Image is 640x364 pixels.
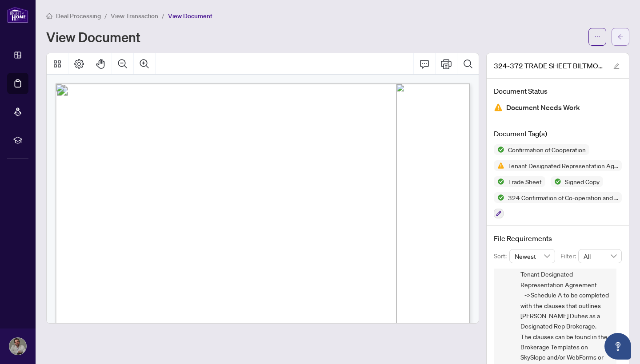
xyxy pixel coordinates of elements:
button: Open asap [604,333,631,360]
span: Trade Sheet [504,178,545,185]
h4: Document Status [494,86,622,96]
img: Status Icon [494,192,504,203]
h4: Document Tag(s) [494,128,622,139]
h1: View Document [46,30,140,44]
img: Document Status [494,103,503,112]
p: Sort: [494,251,509,261]
span: 324-372 TRADE SHEET BILTMORE.pdf [494,60,605,71]
span: Tenant Designated Representation Agreement [504,162,622,169]
span: 324 Confirmation of Co-operation and Representation - Tenant/Landlord [504,194,622,201]
span: arrow-left [617,34,624,40]
span: Signed Copy [561,178,603,185]
span: ellipsis [594,34,600,40]
img: Status Icon [494,176,504,187]
span: edit [613,63,620,69]
span: All [584,249,616,263]
li: / [104,11,107,21]
span: View Document [168,12,212,20]
span: Confirmation of Cooperation [504,146,589,153]
span: home [46,13,52,19]
h4: File Requirements [494,233,622,244]
span: View Transaction [111,12,158,20]
span: Document Needs Work [506,102,580,114]
span: Deal Processing [56,12,101,20]
img: Status Icon [494,144,504,155]
img: Status Icon [551,176,561,187]
img: Status Icon [494,160,504,171]
p: Filter: [560,251,578,261]
img: logo [7,7,28,23]
img: Profile Icon [9,338,26,355]
li: / [162,11,164,21]
span: Newest [515,249,550,263]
